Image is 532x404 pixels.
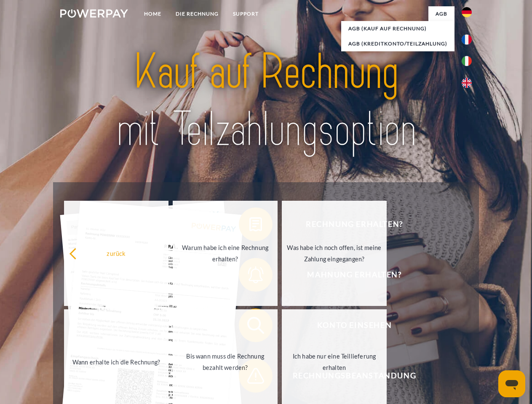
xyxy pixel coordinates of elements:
[462,56,472,66] img: it
[287,242,382,265] div: Was habe ich noch offen, ist meine Zahlung eingegangen?
[462,7,472,17] img: de
[428,6,454,21] a: agb
[462,35,472,45] img: fr
[462,78,472,88] img: en
[282,201,387,306] a: Was habe ich noch offen, ist meine Zahlung eingegangen?
[60,9,128,18] img: logo-powerpay-white.svg
[178,242,273,265] div: Warum habe ich eine Rechnung erhalten?
[287,351,382,373] div: Ich habe nur eine Teillieferung erhalten
[341,21,454,36] a: AGB (Kauf auf Rechnung)
[168,6,226,21] a: DIE RECHNUNG
[137,6,168,21] a: Home
[341,36,454,51] a: AGB (Kreditkonto/Teilzahlung)
[226,6,266,21] a: SUPPORT
[69,356,164,367] div: Wann erhalte ich die Rechnung?
[80,40,452,161] img: title-powerpay_de.svg
[69,247,164,259] div: zurück
[178,351,273,373] div: Bis wann muss die Rechnung bezahlt werden?
[498,370,525,397] iframe: Schaltfläche zum Öffnen des Messaging-Fensters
